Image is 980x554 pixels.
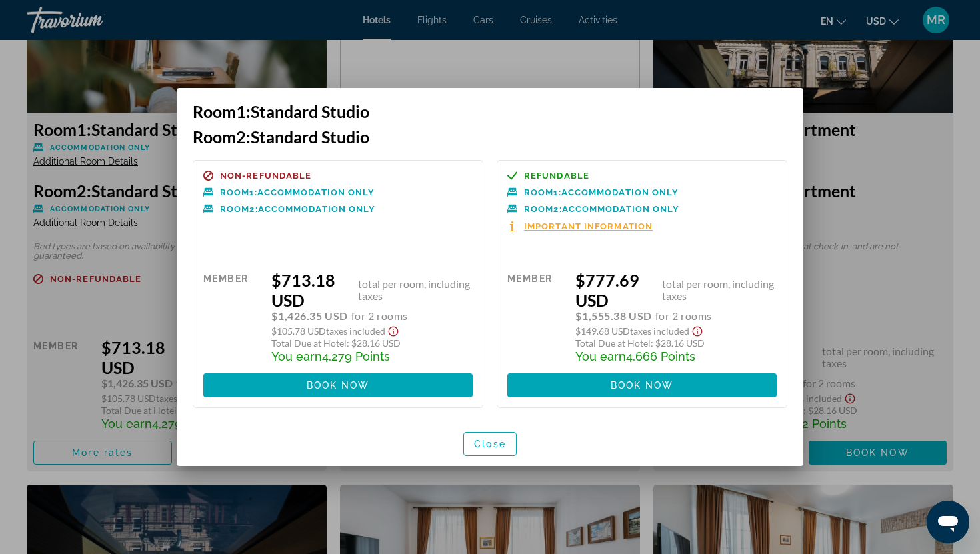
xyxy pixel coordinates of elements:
span: Room [524,187,553,197]
span: Room [220,187,249,197]
span: Room [220,204,249,214]
div: Member [203,270,261,363]
span: $1,555.38 USD [575,310,651,322]
span: 1: [193,101,251,121]
span: Accommodation Only [561,188,679,197]
span: Book now [307,380,370,391]
span: You earn [271,349,322,363]
span: Taxes included [326,325,385,337]
span: Room [193,127,236,147]
span: Non-refundable [220,171,311,180]
button: Close [463,432,517,456]
span: You earn [575,349,626,363]
span: Total Due at Hotel [271,337,347,349]
div: : $28.16 USD [271,337,473,349]
div: Member [507,270,565,363]
button: Book now [507,373,777,397]
iframe: Button to launch messaging window [927,501,969,543]
span: Book now [611,380,674,391]
button: Important Information [507,221,653,232]
span: Accommodation Only [562,205,680,213]
span: 2: [193,127,251,147]
div: : $28.16 USD [575,337,777,349]
span: Total Due at Hotel [575,337,651,349]
button: Show Taxes and Fees disclaimer [689,322,705,337]
div: $713.18 USD [271,270,473,310]
span: 1: [220,188,257,197]
span: Room [193,101,236,121]
button: Book now [203,373,473,397]
span: Room [524,204,553,214]
span: 1: [524,188,561,197]
span: Accommodation Only [258,205,376,213]
span: Close [474,439,506,449]
span: 2: [524,205,562,213]
button: Show Taxes and Fees disclaimer [385,322,401,337]
span: Important Information [524,222,653,231]
span: Taxes included [630,325,689,337]
span: $149.68 USD [575,325,630,337]
span: for 2 rooms [655,310,712,322]
span: for 2 rooms [351,310,408,322]
span: 4,279 Points [322,349,390,363]
div: $777.69 USD [575,270,777,310]
span: 4,666 Points [626,349,695,363]
h3: Standard Studio [193,127,787,147]
span: Accommodation Only [257,188,375,197]
span: total per room, including taxes [662,278,777,302]
span: 2: [220,205,258,213]
span: total per room, including taxes [358,278,473,302]
span: $1,426.35 USD [271,310,347,322]
span: $105.78 USD [271,325,326,337]
a: Refundable [507,171,777,181]
h3: Standard Studio [193,101,787,121]
span: Refundable [524,171,589,180]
